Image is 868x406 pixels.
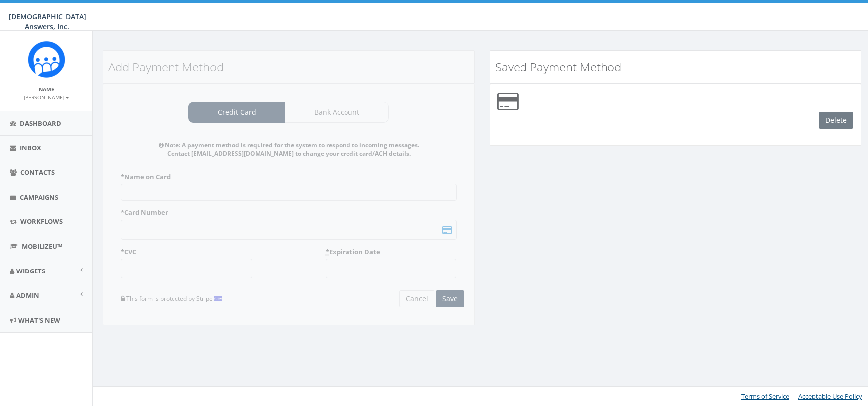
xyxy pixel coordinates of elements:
a: [PERSON_NAME] [24,92,69,101]
span: Contacts [20,168,55,177]
span: Admin [16,291,39,300]
small: [PERSON_NAME] [24,94,69,101]
span: Widgets [16,267,45,275]
span: Campaigns [20,193,58,202]
h3: Saved Payment Method [495,61,856,73]
img: Rally_Corp_Icon_1.png [28,41,65,78]
span: Workflows [20,217,63,226]
a: Acceptable Use Policy [798,392,862,401]
a: Terms of Service [741,392,789,401]
span: What's New [18,316,60,325]
span: Dashboard [20,119,61,128]
span: MobilizeU™ [22,242,62,251]
small: Name [39,86,54,93]
span: [DEMOGRAPHIC_DATA] Answers, Inc. [9,12,86,31]
span: Inbox [20,143,41,152]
